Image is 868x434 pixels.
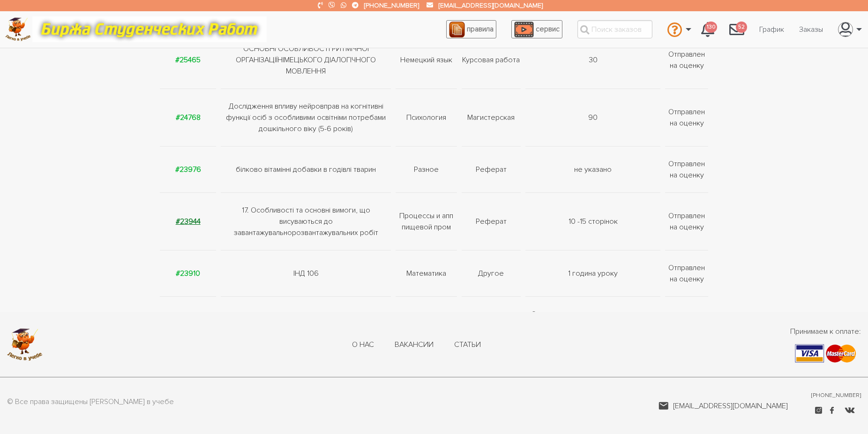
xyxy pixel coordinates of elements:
td: Основна частина повинна містити три розділи, кожний із яких не менше двох підрозділів (за виключе... [523,297,663,411]
td: Немецкий язык [393,31,459,89]
a: сервис [511,20,562,38]
span: Принимаем к оплате: [790,326,861,337]
a: #23910 [176,269,200,278]
a: [PHONE_NUMBER] [811,391,861,400]
td: Отправлен на оценку [663,31,708,89]
td: 30 [523,31,663,89]
span: 130 [705,22,717,33]
td: білково вітамінні добавки в годівлі тварин [218,147,393,193]
td: Психология [393,89,459,147]
a: 130 [694,17,722,42]
a: 52 [722,17,752,42]
img: logo-c4363faeb99b52c628a42810ed6dfb4293a56d4e4775eb116515dfe7f33672af.png [5,17,31,41]
span: правила [467,24,494,34]
td: Американська модель управління міжнародними конфліктами.Генезис.Сутність.Перспективи [218,297,393,411]
td: Математика [393,250,459,297]
td: не указано [523,147,663,193]
a: График [752,21,792,38]
td: 1 година уроку [523,250,663,297]
a: #24768 [176,113,201,122]
img: payment-9f1e57a40afa9551f317c30803f4599b5451cfe178a159d0fc6f00a10d51d3ba.png [795,344,856,363]
img: motto-12e01f5a76059d5f6a28199ef077b1f78e012cfde436ab5cf1d4517935686d32.gif [32,16,267,42]
td: Отправлен на оценку [663,193,708,250]
a: правила [446,20,496,38]
td: Международные отношения [393,297,459,411]
td: Отправлен на оценку [663,89,708,147]
a: О нас [352,340,374,350]
img: play_icon-49f7f135c9dc9a03216cfdbccbe1e3994649169d890fb554cedf0eac35a01ba8.png [514,22,534,37]
p: © Все права защищены [PERSON_NAME] в учебе [7,396,174,408]
td: Реферат [459,147,523,193]
span: сервис [536,24,560,34]
span: 52 [736,22,747,33]
td: Отправлен на оценку [663,147,708,193]
td: Магистерская [459,297,523,411]
td: Разное [393,147,459,193]
td: Курсовая работа [459,31,523,89]
td: Реферат [459,193,523,250]
td: ОСНОВНІ ОСОБЛИВОСТІ РИТМІЧНОЇ ОРГАНІЗАЦІЇНІМЕЦЬКОГО ДІАЛОГІЧНОГО МОВЛЕННЯ [218,31,393,89]
td: Дослідження впливу нейровправ на когнітивні функції осіб з особливими освітніми потребами дошкіль... [218,89,393,147]
td: 10 -15 сторінок [523,193,663,250]
td: Процессы и апп пищевой пром [393,193,459,250]
td: ІНД 106 [218,250,393,297]
span: [EMAIL_ADDRESS][DOMAIN_NAME] [673,400,788,412]
a: Статьи [454,340,481,350]
a: Заказы [792,21,831,38]
a: [EMAIL_ADDRESS][DOMAIN_NAME] [439,1,543,9]
a: #25465 [175,55,201,65]
td: Отправлен на оценку [663,297,708,411]
a: Вакансии [395,340,434,350]
a: [PHONE_NUMBER] [364,1,419,9]
td: 17. Особливості та основні вимоги, що висуваються до завантажувальнорозвантажувальних робіт [218,193,393,250]
a: #23976 [175,165,201,174]
img: agreement_icon-feca34a61ba7f3d1581b08bc946b2ec1ccb426f67415f344566775c155b7f62c.png [449,22,465,37]
td: Магистерская [459,89,523,147]
td: 90 [523,89,663,147]
td: Другое [459,250,523,297]
input: Поиск заказов [577,20,652,38]
a: #23944 [176,217,201,226]
td: Отправлен на оценку [663,250,708,297]
a: [EMAIL_ADDRESS][DOMAIN_NAME] [658,400,788,412]
img: logo-c4363faeb99b52c628a42810ed6dfb4293a56d4e4775eb116515dfe7f33672af.png [7,328,43,361]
